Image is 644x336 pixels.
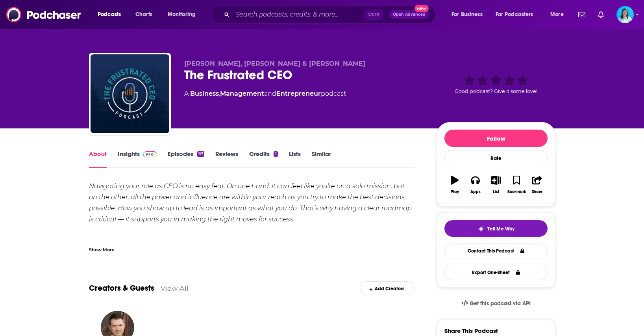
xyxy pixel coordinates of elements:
span: More [550,9,564,20]
a: View All [161,284,189,292]
a: Entrepreneur [276,90,321,97]
a: Management [220,90,264,97]
input: Search podcasts, credits, & more... [233,8,365,21]
button: open menu [490,8,545,21]
div: 97 [197,151,204,157]
a: About [89,150,107,168]
span: Logged in as ClarisseG [616,6,634,23]
span: , [219,90,220,97]
a: Credits1 [249,150,278,168]
a: Episodes97 [168,150,204,168]
img: Podchaser - Follow, Share and Rate Podcasts [6,7,82,22]
span: New [415,5,429,12]
em: Navigating your role as CEO is no easy feat. On one hand, it can feel like you’re on a solo missi... [89,182,412,223]
img: The Frustrated CEO [91,54,169,133]
span: Tell Me Why [487,226,514,232]
button: Open AdvancedNew [389,10,429,19]
div: Add Creators [360,281,414,295]
div: 1 [274,151,278,157]
div: Good podcast? Give it some love! [437,60,555,109]
button: Show profile menu [616,6,634,23]
img: Podchaser Pro [143,151,157,158]
a: Creators & Guests [89,283,154,293]
button: Export One-Sheet [444,265,548,280]
button: tell me why sparkleTell Me Why [444,220,548,237]
img: User Profile [616,6,634,23]
button: open menu [545,8,574,21]
span: [PERSON_NAME], [PERSON_NAME] & [PERSON_NAME] [184,60,365,67]
button: Bookmark [506,171,527,199]
span: and [264,90,276,97]
span: For Business [452,9,483,20]
span: Open Advanced [393,13,426,17]
span: Monitoring [168,9,196,20]
a: Charts [130,8,157,21]
button: open menu [446,8,492,21]
button: open menu [162,8,206,21]
a: Show notifications dropdown [575,8,588,21]
button: Play [444,171,465,199]
div: Apps [470,189,481,194]
div: Share [532,189,542,194]
img: tell me why sparkle [478,226,484,232]
h3: Share This Podcast [444,327,498,334]
button: Follow [444,130,548,147]
a: Show notifications dropdown [595,8,607,21]
button: open menu [92,8,131,21]
div: Play [451,189,459,194]
div: Search podcasts, credits, & more... [218,6,443,24]
span: Charts [135,9,152,20]
a: Contact This Podcast [444,243,548,258]
a: Get this podcast via API [455,294,537,313]
a: Business [190,90,219,97]
button: List [486,171,506,199]
a: Similar [312,150,331,168]
a: Lists [289,150,301,168]
div: Bookmark [507,189,526,194]
div: List [493,189,499,194]
button: Apps [465,171,485,199]
button: Share [527,171,548,199]
a: Reviews [215,150,238,168]
span: Ctrl K [365,9,383,20]
span: For Podcasters [496,9,533,20]
div: Rate [444,150,548,166]
span: Podcasts [98,9,121,20]
a: InsightsPodchaser Pro [118,150,157,168]
div: A podcast [184,89,346,98]
span: Good podcast? Give it some love! [455,88,537,94]
span: Get this podcast via API [470,300,531,307]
